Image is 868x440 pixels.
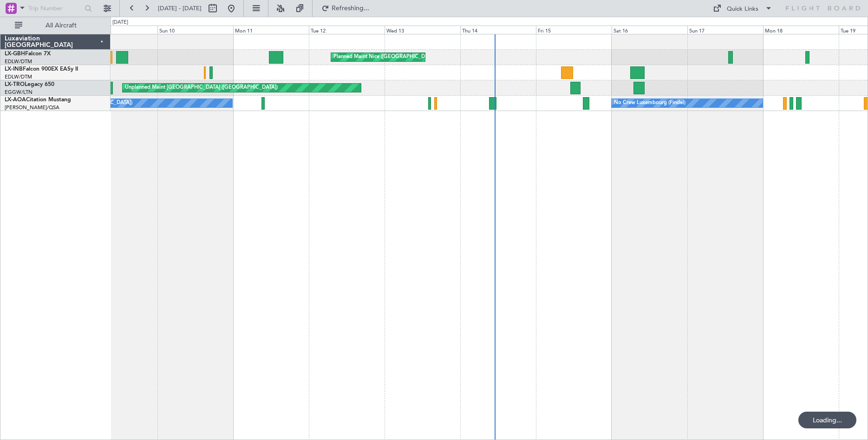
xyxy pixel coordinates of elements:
[28,1,82,15] input: Trip Number
[687,26,763,34] div: Sun 17
[5,73,32,80] a: EDLW/DTM
[612,26,687,34] div: Sat 16
[763,26,839,34] div: Mon 18
[614,96,685,110] div: No Crew Luxembourg (Findel)
[5,51,25,57] span: LX-GBH
[157,26,233,34] div: Sun 10
[5,51,51,57] a: LX-GBHFalcon 7X
[5,58,32,65] a: EDLW/DTM
[385,26,460,34] div: Wed 13
[536,26,612,34] div: Fri 15
[82,26,157,34] div: Sat 9
[5,66,23,72] span: LX-INB
[727,5,758,14] div: Quick Links
[460,26,536,34] div: Thu 14
[5,97,26,103] span: LX-AOA
[125,81,278,95] div: Unplanned Maint [GEOGRAPHIC_DATA] ([GEOGRAPHIC_DATA])
[233,26,309,34] div: Mon 11
[798,412,856,428] div: Loading...
[10,18,101,33] button: All Aircraft
[158,4,202,13] span: [DATE] - [DATE]
[5,104,59,111] a: [PERSON_NAME]/QSA
[708,1,777,16] button: Quick Links
[5,82,25,87] span: LX-TRO
[333,50,437,64] div: Planned Maint Nice ([GEOGRAPHIC_DATA])
[331,5,370,12] span: Refreshing...
[5,97,71,103] a: LX-AOACitation Mustang
[317,1,373,16] button: Refreshing...
[5,82,54,87] a: LX-TROLegacy 650
[24,22,98,29] span: All Aircraft
[5,66,78,72] a: LX-INBFalcon 900EX EASy II
[112,19,128,26] div: [DATE]
[309,26,385,34] div: Tue 12
[5,89,33,96] a: EGGW/LTN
